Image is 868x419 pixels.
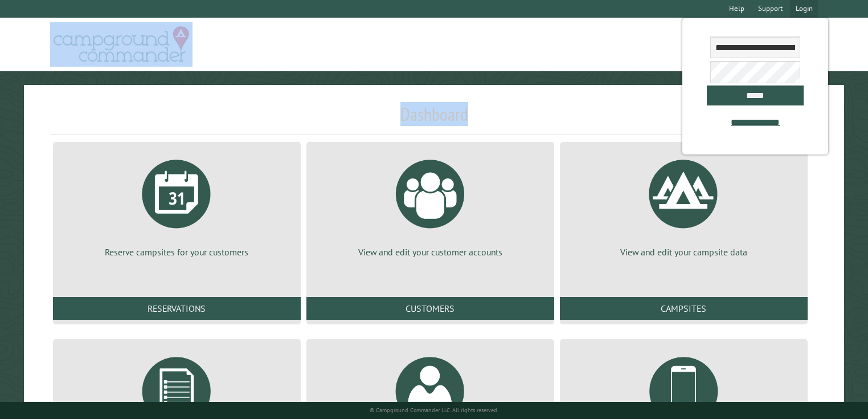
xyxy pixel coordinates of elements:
[560,297,808,320] a: Campsites
[50,103,818,135] h1: Dashboard
[370,406,498,414] small: © Campground Commander LLC. All rights reserved.
[67,246,287,258] p: Reserve campsites for your customers
[320,151,541,258] a: View and edit your customer accounts
[306,297,554,320] a: Customers
[50,22,193,67] img: Campground Commander
[53,297,301,320] a: Reservations
[67,151,287,258] a: Reserve campsites for your customers
[574,246,794,258] p: View and edit your campsite data
[574,151,794,258] a: View and edit your campsite data
[320,246,541,258] p: View and edit your customer accounts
